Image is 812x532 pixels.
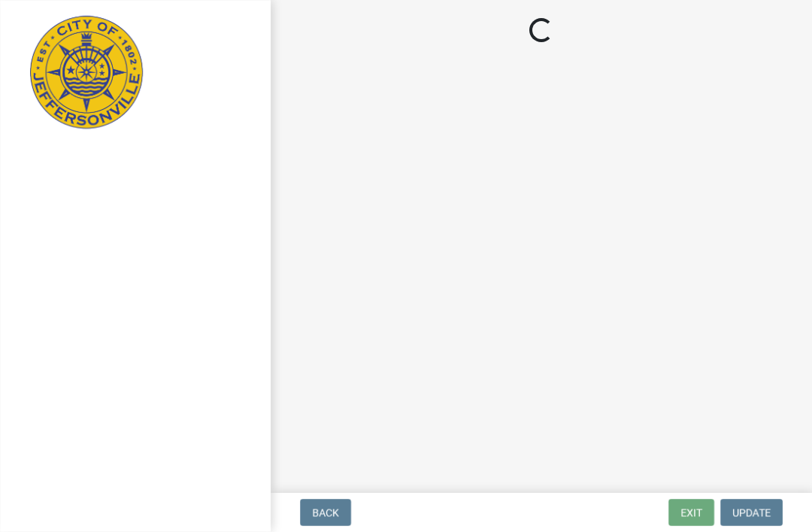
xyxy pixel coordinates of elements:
span: Back [312,506,339,518]
button: Back [300,499,351,526]
button: Update [720,499,783,526]
img: City of Jeffersonville, Indiana [30,16,143,129]
button: Exit [668,499,714,526]
span: Update [732,506,771,518]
